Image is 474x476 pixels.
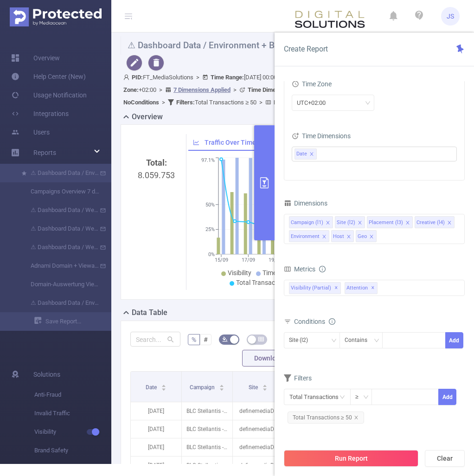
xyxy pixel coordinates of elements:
[34,386,111,404] span: Anti-Fraud
[211,74,244,81] b: Time Range:
[346,234,351,240] i: icon: close
[215,257,228,263] tspan: 15/09
[284,265,315,273] span: Metrics
[11,86,87,104] a: Usage Notification
[374,338,379,344] i: icon: down
[355,389,365,405] div: ≥
[132,74,143,81] b: PID:
[233,438,283,456] p: definemediaDE
[132,307,167,318] h2: Data Table
[295,148,317,160] li: Date
[134,156,179,312] div: 8.059.753
[219,387,224,390] i: icon: caret-down
[132,111,163,122] h2: Overview
[34,441,111,460] span: Brand Safety
[19,257,100,275] a: Adnami Domain + Viewability Report
[274,99,306,106] b: No Solutions
[284,450,418,467] button: Run Report
[19,182,100,201] a: Campaigns Overview 7 days
[369,234,374,240] i: icon: close
[334,283,338,294] span: ✕
[331,338,337,344] i: icon: down
[405,220,410,226] i: icon: close
[10,7,102,26] img: Protected Media
[11,104,69,123] a: Integrations
[358,231,367,243] div: Geo
[337,217,355,229] div: Site (l2)
[416,217,445,229] div: Creative (l4)
[219,383,224,389] div: Sort
[233,420,283,438] p: definemediaDE
[369,217,403,229] div: Placement (l3)
[146,384,158,391] span: Date
[354,415,359,420] i: icon: close
[192,336,196,343] span: %
[156,86,165,93] span: >
[159,99,168,106] span: >
[292,80,332,88] span: Time Zone
[242,257,255,263] tspan: 17/09
[248,86,308,93] span: Date
[201,158,215,164] tspan: 97.1%
[193,139,199,146] i: icon: line-chart
[123,74,345,106] span: FT_MediaSolutions [DATE] 00:00 - [DATE] 23:59 +02:00
[296,149,307,159] span: Date
[33,365,60,384] span: Solutions
[284,374,312,382] span: Filters
[249,384,259,391] span: Site
[284,45,328,53] span: Create Report
[208,251,215,257] tspan: 0%
[365,100,371,107] i: icon: down
[222,336,228,342] i: icon: bg-colors
[19,275,100,294] a: Domain-Auswertung Viewability
[182,438,232,456] p: BLC Stellantis - DS No8 - Q3 2025 [288288]
[263,383,268,386] i: icon: caret-up
[289,216,333,228] li: Campaign (l1)
[19,219,100,238] a: ⚠ Dashboard Data / Weekly catch-up - [DATE]
[34,312,111,331] a: Save Report...
[447,7,454,26] span: JS
[319,148,320,160] input: filter select
[319,266,326,272] i: icon: info-circle
[371,283,375,294] span: ✕
[123,74,132,80] i: icon: user
[363,394,369,401] i: icon: down
[242,350,309,367] button: Download PDF
[219,383,224,386] i: icon: caret-up
[233,402,283,420] p: definemediaDE
[173,86,231,93] u: 7 Dimensions Applied
[146,158,167,167] b: Total:
[322,234,327,240] i: icon: close
[121,36,348,55] h1: ⚠ Dashboard Data / Environment + Browser Report
[182,420,232,438] p: BLC Stellantis - DS No8 - Q3 2025 [288288]
[345,282,378,294] span: Attention
[11,49,60,67] a: Overview
[345,333,374,348] div: Contains
[297,95,332,110] div: UTC+02:00
[205,202,215,208] tspan: 50%
[205,139,256,146] span: Traffic Over Time
[33,143,56,162] a: Reports
[34,423,111,441] span: Visibility
[204,336,208,343] span: #
[415,216,455,228] li: Creative (l4)
[19,164,100,182] a: ⚠ Dashboard Data / Environment + Browser Report
[19,201,100,219] a: ⚠ Dashboard Data / Weekly catch-up - [DATE]
[258,336,264,342] i: icon: table
[284,199,327,207] span: Dimensions
[248,86,295,93] b: Time Dimensions :
[19,294,100,312] a: ⚠ Dashboard Data / Environment + Browser Report 2.0
[333,231,344,243] div: Host
[130,332,180,347] input: Search...
[263,269,297,277] span: Time on Site
[445,332,463,348] button: Add
[236,279,289,286] span: Total Transactions
[123,99,159,106] b: No Conditions
[193,74,202,81] span: >
[182,457,232,474] p: BLC Stellantis - DS No8 - Q3 2025 [288288]
[291,231,320,243] div: Environment
[131,402,181,420] p: [DATE]
[291,217,323,229] div: Campaign (l1)
[289,230,329,242] li: Environment
[176,99,256,106] span: Total Transactions ≥ 50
